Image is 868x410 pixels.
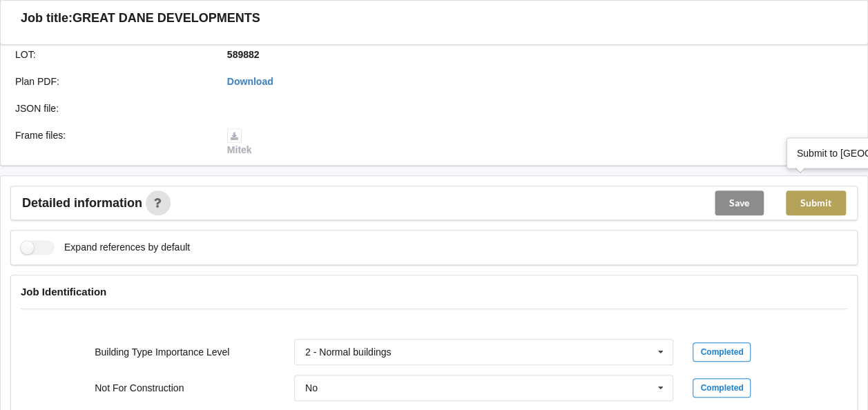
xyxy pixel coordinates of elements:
[95,382,184,393] label: Not For Construction
[6,48,218,61] div: LOT :
[305,347,392,357] div: 2 - Normal buildings
[22,197,142,209] span: Detailed information
[227,49,260,60] b: 589882
[6,101,218,115] div: JSON file :
[6,75,218,88] div: Plan PDF :
[73,10,260,26] h3: GREAT DANE DEVELOPMENTS
[786,191,846,215] button: Submit
[21,240,190,255] label: Expand references by default
[693,342,751,362] div: Completed
[21,285,847,298] h4: Job Identification
[95,346,229,358] label: Building Type Importance Level
[6,128,218,157] div: Frame files :
[305,383,318,393] div: No
[21,10,73,26] h3: Job title:
[693,378,751,398] div: Completed
[227,130,252,156] a: Mitek
[227,76,273,87] a: Download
